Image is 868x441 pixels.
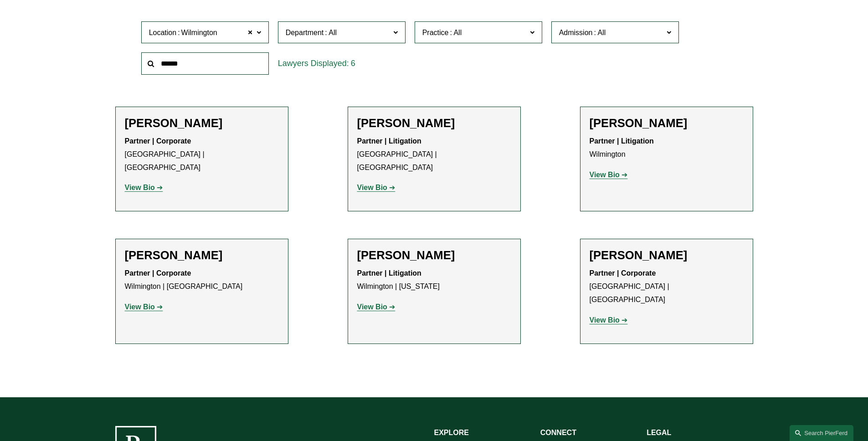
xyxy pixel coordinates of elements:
[590,137,654,145] strong: Partner | Litigation
[357,303,387,311] strong: View Bio
[590,135,744,161] p: Wilmington
[559,29,593,36] span: Admission
[422,29,449,36] span: Practice
[540,429,576,436] strong: CONNECT
[125,135,279,174] p: [GEOGRAPHIC_DATA] | [GEOGRAPHIC_DATA]
[125,303,163,311] a: View Bio
[351,59,355,68] span: 6
[590,316,628,324] a: View Bio
[590,267,744,306] p: [GEOGRAPHIC_DATA] | [GEOGRAPHIC_DATA]
[125,248,279,262] h2: [PERSON_NAME]
[434,429,469,436] strong: EXPLORE
[357,184,387,191] strong: View Bio
[286,29,324,36] span: Department
[590,171,628,179] a: View Bio
[647,429,671,436] strong: LEGAL
[357,135,511,174] p: [GEOGRAPHIC_DATA] | [GEOGRAPHIC_DATA]
[590,269,656,277] strong: Partner | Corporate
[125,303,155,311] strong: View Bio
[125,267,279,293] p: Wilmington | [GEOGRAPHIC_DATA]
[590,116,744,130] h2: [PERSON_NAME]
[149,29,177,36] span: Location
[590,171,620,179] strong: View Bio
[590,316,620,324] strong: View Bio
[125,137,191,145] strong: Partner | Corporate
[357,137,421,145] strong: Partner | Litigation
[357,269,421,277] strong: Partner | Litigation
[790,425,853,441] a: Search this site
[125,184,163,191] a: View Bio
[125,184,155,191] strong: View Bio
[357,248,511,262] h2: [PERSON_NAME]
[357,116,511,130] h2: [PERSON_NAME]
[125,116,279,130] h2: [PERSON_NAME]
[357,184,395,191] a: View Bio
[357,267,511,293] p: Wilmington | [US_STATE]
[590,248,744,262] h2: [PERSON_NAME]
[125,269,191,277] strong: Partner | Corporate
[181,27,217,39] span: Wilmington
[357,303,395,311] a: View Bio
